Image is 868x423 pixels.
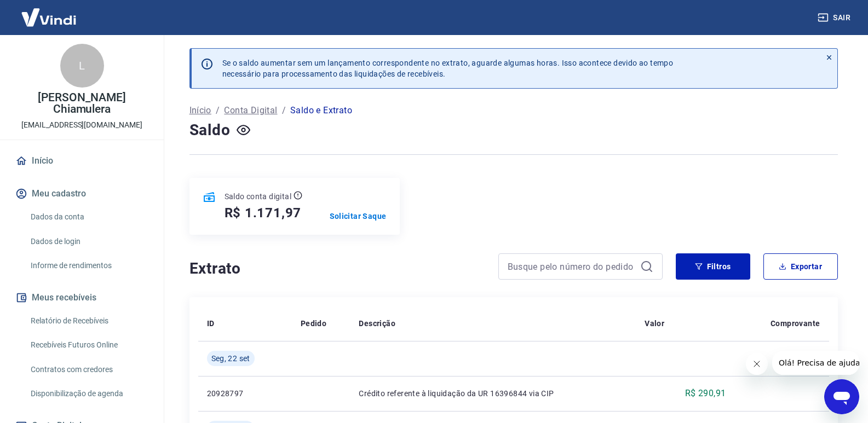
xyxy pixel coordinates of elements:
button: Sair [815,8,855,28]
p: [PERSON_NAME] Chiamulera [9,92,155,115]
p: Pedido [301,318,326,329]
a: Início [13,149,151,173]
p: Saldo e Extrato [290,104,352,117]
a: Conta Digital [224,104,277,117]
button: Exportar [763,253,838,280]
p: / [216,104,220,117]
input: Busque pelo número do pedido [508,258,636,275]
a: Informe de rendimentos [26,254,151,277]
a: Contratos com credores [26,358,151,381]
p: Comprovante [771,318,820,329]
button: Meus recebíveis [13,286,151,310]
p: Se o saldo aumentar sem um lançamento correspondente no extrato, aguarde algumas horas. Isso acon... [222,57,674,79]
p: [EMAIL_ADDRESS][DOMAIN_NAME] [21,119,142,131]
p: Valor [645,318,664,329]
iframe: Mensagem da empresa [772,351,859,375]
a: Recebíveis Futuros Online [26,334,151,356]
iframe: Botão para abrir a janela de mensagens [824,379,859,414]
a: Disponibilização de agenda [26,383,151,405]
div: L [60,44,104,88]
a: Dados da conta [26,206,151,228]
p: Saldo conta digital [225,191,292,202]
a: Relatório de Recebíveis [26,310,151,332]
p: 20928797 [207,388,283,399]
h4: Saldo [189,119,231,141]
a: Solicitar Saque [330,211,387,222]
iframe: Fechar mensagem [746,353,768,375]
a: Início [189,104,211,117]
p: R$ 290,91 [685,387,726,400]
h5: R$ 1.171,97 [225,204,302,222]
a: Dados de login [26,230,151,253]
img: Vindi [13,1,84,34]
span: Olá! Precisa de ajuda? [7,8,92,16]
button: Meu cadastro [13,182,151,206]
p: ID [207,318,215,329]
p: Crédito referente à liquidação da UR 16396844 via CIP [359,388,627,399]
span: Seg, 22 set [211,353,250,364]
button: Filtros [676,253,750,280]
h4: Extrato [189,258,485,280]
p: Descrição [359,318,395,329]
p: / [282,104,286,117]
